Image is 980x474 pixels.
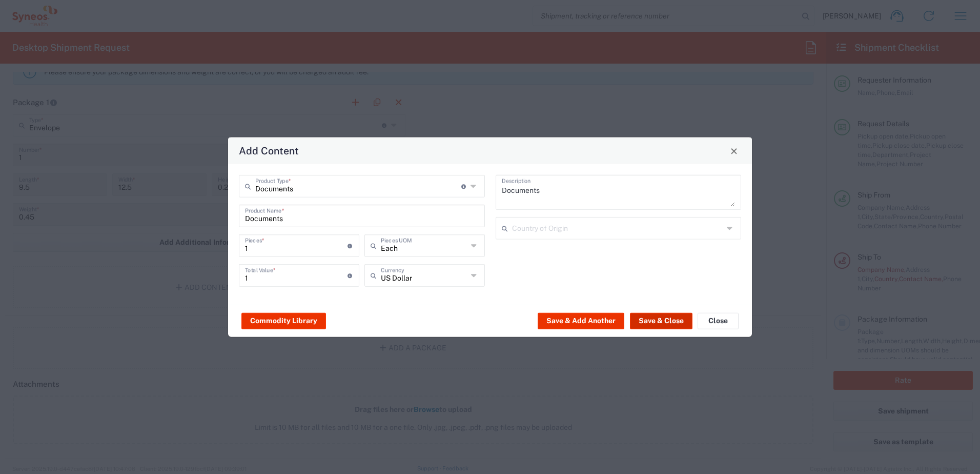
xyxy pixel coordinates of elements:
button: Close [727,144,741,158]
button: Commodity Library [241,312,326,329]
h4: Add Content [239,143,299,158]
button: Close [698,312,739,329]
button: Save & Close [630,312,692,329]
button: Save & Add Another [538,312,624,329]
